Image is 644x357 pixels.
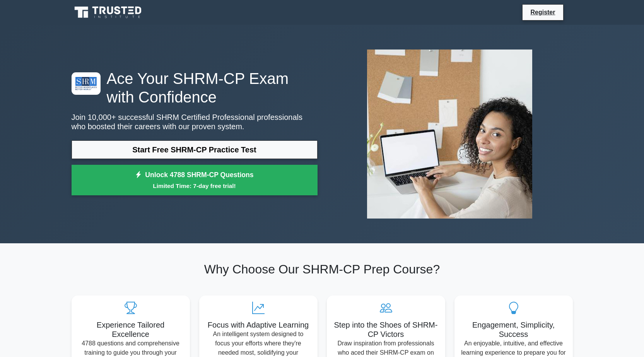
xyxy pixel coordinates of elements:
h2: Why Choose Our SHRM-CP Prep Course? [72,262,573,277]
a: Register [526,7,560,17]
h5: Engagement, Simplicity, Success [461,320,567,339]
h5: Experience Tailored Excellence [78,320,184,339]
h5: Step into the Shoes of SHRM-CP Victors [333,320,439,339]
p: Join 10,000+ successful SHRM Certified Professional professionals who boosted their careers with ... [72,113,318,131]
a: Unlock 4788 SHRM-CP QuestionsLimited Time: 7-day free trial! [72,165,318,196]
h1: Ace Your SHRM-CP Exam with Confidence [72,69,318,106]
a: Start Free SHRM-CP Practice Test [72,140,318,159]
h5: Focus with Adaptive Learning [205,320,311,330]
small: Limited Time: 7-day free trial! [81,181,308,190]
